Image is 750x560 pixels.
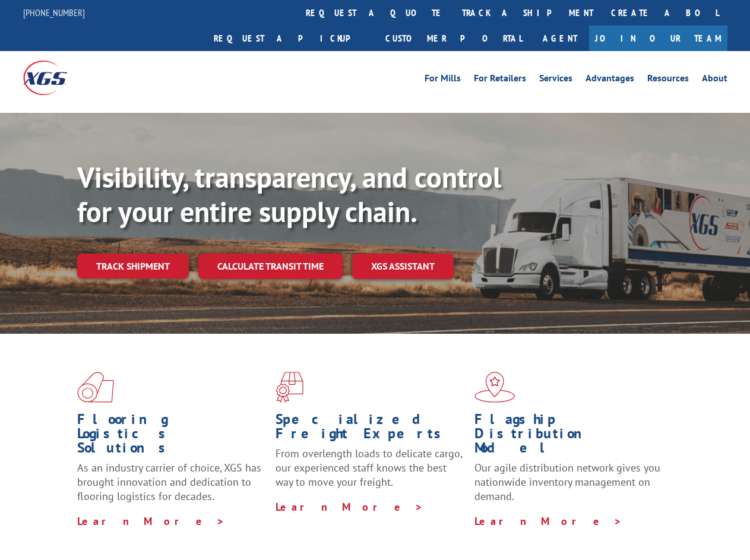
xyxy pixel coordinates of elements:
[474,372,515,403] img: xgs-icon-flagship-distribution-model-red
[276,412,465,447] h1: Specialized Freight Experts
[276,500,423,514] a: Learn More >
[77,412,267,461] h1: Flooring Logistics Solutions
[77,372,114,403] img: xgs-icon-total-supply-chain-intelligence-red
[77,514,225,528] a: Learn More >
[702,74,727,87] a: About
[539,74,572,87] a: Services
[474,461,660,503] span: Our agile distribution network gives you nationwide inventory management on demand.
[77,159,501,230] b: Visibility, transparency, and control for your entire supply chain.
[77,254,189,279] a: Track shipment
[23,7,85,18] a: [PHONE_NUMBER]
[276,372,303,403] img: xgs-icon-focused-on-flooring-red
[586,74,634,87] a: Advantages
[474,412,664,461] h1: Flagship Distribution Model
[352,254,454,279] a: XGS ASSISTANT
[205,26,376,51] a: Request a pickup
[276,447,465,499] p: From overlength loads to delicate cargo, our experienced staff knows the best way to move your fr...
[474,514,622,528] a: Learn More >
[531,26,589,51] a: Agent
[376,26,531,51] a: Customer Portal
[474,74,526,87] a: For Retailers
[589,26,727,51] a: Join Our Team
[425,74,461,87] a: For Mills
[77,461,261,503] span: As an industry carrier of choice, XGS has brought innovation and dedication to flooring logistics...
[647,74,689,87] a: Resources
[198,254,343,279] a: Calculate transit time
